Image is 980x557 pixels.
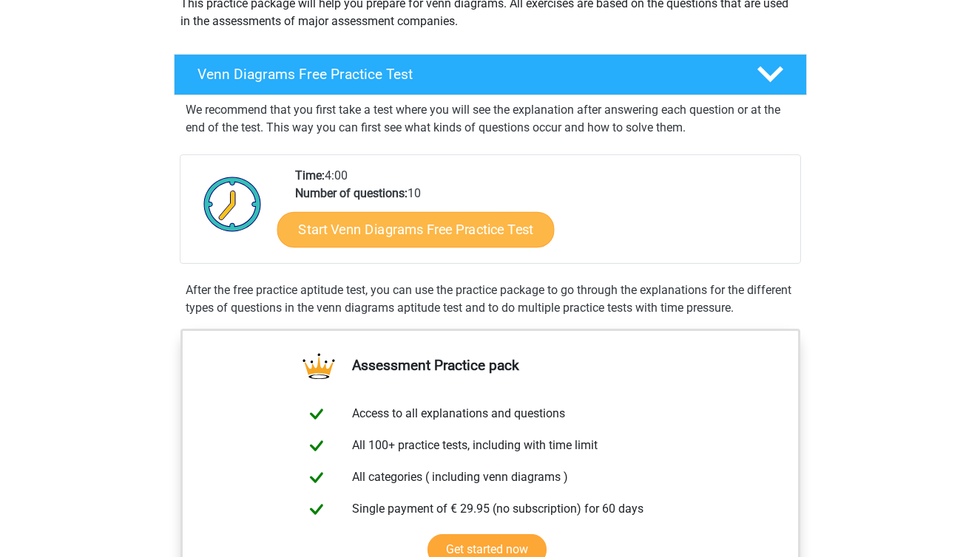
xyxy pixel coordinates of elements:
[197,66,733,83] h4: Venn Diagrams Free Practice Test
[277,212,554,247] a: Start Venn Diagrams Free Practice Test
[295,186,408,200] b: Number of questions:
[186,101,795,137] p: We recommend that you first take a test where you will see the explanation after answering each q...
[295,168,325,182] b: Time:
[195,167,270,241] img: Clock
[284,167,800,263] div: 4:00 10
[180,281,801,317] div: After the free practice aptitude test, you can use the practice package to go through the explana...
[168,54,813,95] a: Venn Diagrams Free Practice Test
